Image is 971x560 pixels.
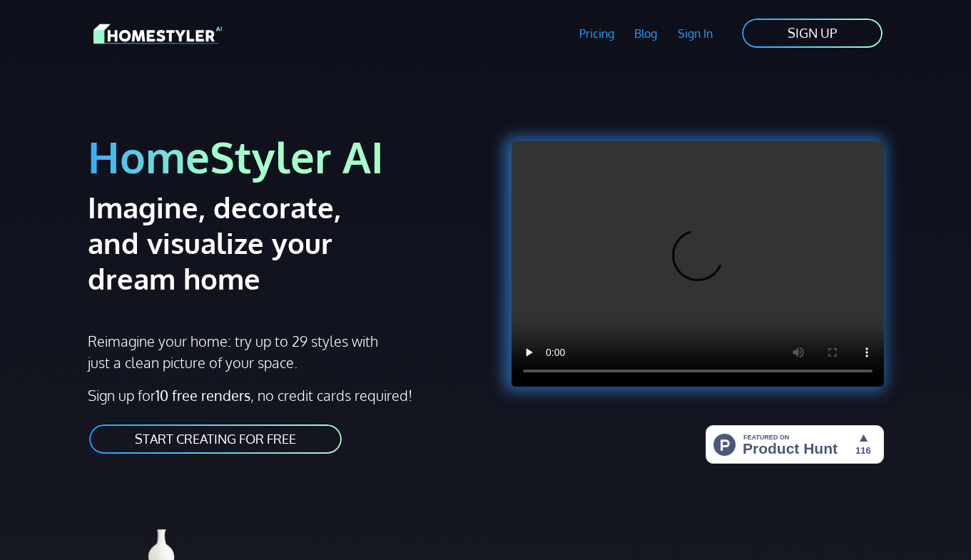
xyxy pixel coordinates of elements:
[88,385,477,406] p: Sign up for , no credit cards required!
[88,330,380,373] p: Reimagine your home: try up to 29 styles with just a clean picture of your space.
[624,17,668,50] a: Blog
[88,130,477,183] h1: HomeStyler AI
[706,425,884,464] img: HomeStyler AI - Interior Design Made Easy: One Click to Your Dream Home | Product Hunt
[88,189,400,296] h2: Imagine, decorate, and visualize your dream home
[88,423,343,455] a: START CREATING FOR FREE
[569,17,624,50] a: Pricing
[668,17,723,50] a: Sign In
[741,17,884,49] a: SIGN UP
[93,21,222,46] img: HomeStyler AI logo
[156,386,250,404] strong: 10 free renders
